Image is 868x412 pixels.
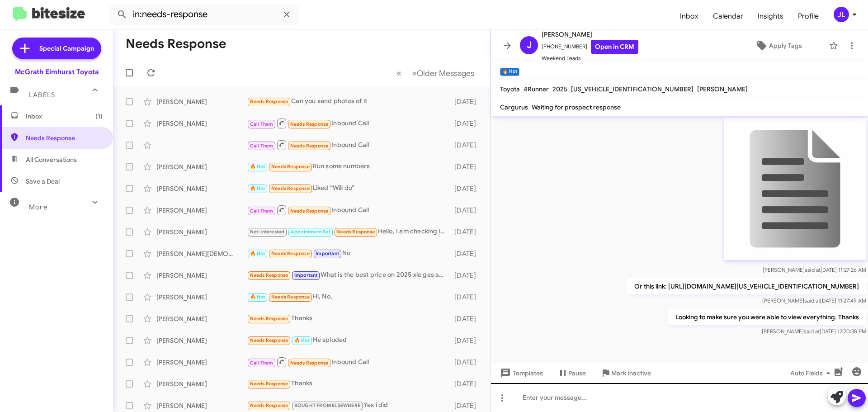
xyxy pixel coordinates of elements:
[156,401,247,410] div: [PERSON_NAME]
[247,96,450,107] div: Can you send photos of it
[250,99,288,104] span: Needs Response
[291,229,330,235] span: Appointment Set
[250,272,288,278] span: Needs Response
[294,403,360,408] span: BOUGHT FROM ELSEWHERE
[450,358,483,367] div: [DATE]
[527,38,532,52] span: J
[290,121,329,127] span: Needs Response
[498,365,543,381] span: Templates
[156,336,247,345] div: [PERSON_NAME]
[392,64,480,82] nav: Page navigation example
[156,271,247,280] div: [PERSON_NAME]
[247,248,450,259] div: No
[156,119,247,128] div: [PERSON_NAME]
[250,337,288,343] span: Needs Response
[450,227,483,237] div: [DATE]
[14,14,22,22] img: logo_orange.svg
[611,365,651,381] span: Mark Inactive
[697,85,748,93] span: [PERSON_NAME]
[247,161,450,172] div: Run some numbers
[247,204,450,216] div: Inbound Call
[673,3,706,29] a: Inbox
[316,251,339,256] span: Important
[412,67,417,79] span: »
[450,249,483,258] div: [DATE]
[247,292,450,302] div: Hi, No,
[29,91,55,99] span: Labels
[450,401,483,410] div: [DATE]
[290,208,329,214] span: Needs Response
[250,316,288,322] span: Needs Response
[450,141,483,150] div: [DATE]
[532,103,621,111] span: Waiting for prospect response
[247,356,450,368] div: Inbound Call
[706,3,750,29] a: Calendar
[450,336,483,345] div: [DATE]
[247,227,450,237] div: Hello, I am checking in on progress with this. Thank you
[750,3,791,29] a: Insights
[156,379,247,388] div: [PERSON_NAME]
[250,164,265,170] span: 🔥 Hot
[290,143,329,149] span: Needs Response
[250,185,265,191] span: 🔥 Hot
[109,4,299,25] input: Search
[156,184,247,193] div: [PERSON_NAME]
[26,177,60,186] span: Save a Deal
[568,365,586,381] span: Pause
[156,358,247,367] div: [PERSON_NAME]
[763,266,866,273] span: [PERSON_NAME] [DATE] 11:27:26 AM
[591,40,638,54] a: Open in CRM
[826,7,858,22] button: JL
[542,54,638,63] span: Weekend Leads
[14,24,22,31] img: website_grey.svg
[668,309,866,325] p: Looking to make sure you were able to view everything. Thanks
[769,38,802,54] span: Apply Tags
[450,314,483,323] div: [DATE]
[804,328,820,335] span: said at
[391,64,407,82] button: Previous
[417,68,474,78] span: Older Messages
[450,271,483,280] div: [DATE]
[571,85,693,93] span: [US_VEHICLE_IDENTIFICATION_NUMBER]
[156,293,247,302] div: [PERSON_NAME]
[250,294,265,300] span: 🔥 Hot
[250,208,274,214] span: Call Them
[250,403,288,408] span: Needs Response
[542,29,638,40] span: [PERSON_NAME]
[804,297,820,304] span: said at
[34,53,81,59] div: Domain Overview
[247,379,450,389] div: Thanks
[491,365,550,381] button: Templates
[790,365,834,381] span: Auto Fields
[29,203,47,211] span: More
[90,52,97,60] img: tab_keywords_by_traffic_grey.svg
[593,365,658,381] button: Mark Inactive
[156,249,247,258] div: [PERSON_NAME][DEMOGRAPHIC_DATA]
[762,297,866,304] span: [PERSON_NAME] [DATE] 11:27:49 AM
[156,314,247,323] div: [PERSON_NAME]
[250,143,274,149] span: Call Them
[247,335,450,346] div: He sploded
[26,133,103,142] span: Needs Response
[791,3,826,29] a: Profile
[450,293,483,302] div: [DATE]
[271,164,310,170] span: Needs Response
[732,38,825,54] button: Apply Tags
[100,53,152,59] div: Keywords by Traffic
[26,112,103,121] span: Inbox
[15,67,99,76] div: McGrath Elmhurst Toyota
[24,24,99,31] div: Domain: [DOMAIN_NAME]
[250,229,285,235] span: Not-Interested
[247,183,450,194] div: Liked “Will do”
[450,119,483,128] div: [DATE]
[450,184,483,193] div: [DATE]
[524,85,549,93] span: 4Runner
[762,328,866,335] span: [PERSON_NAME] [DATE] 12:20:38 PM
[724,118,866,260] img: 9k=
[500,68,519,76] small: 🔥 Hot
[247,313,450,324] div: Thanks
[500,103,528,111] span: Cargurus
